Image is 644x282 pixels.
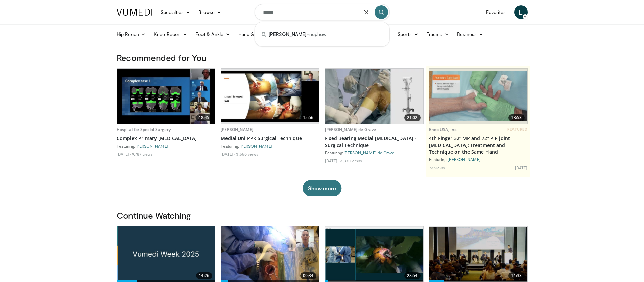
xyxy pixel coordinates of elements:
img: 6e5fd13c-0bf4-4ae3-b7e1-68ea6f1a4359.620x360_q85_upscale.jpg [325,69,423,124]
a: [PERSON_NAME] [239,144,272,148]
div: Featuring: [325,150,424,155]
li: [DATE] [117,151,131,157]
a: Browse [194,5,225,19]
h3: Recommended for You [117,52,528,63]
a: 28:54 [325,226,423,282]
a: 14:26 [117,226,215,282]
li: [DATE] [515,165,528,170]
img: b10511b6-79e2-46bc-baab-d1274e8fbef4.620x360_q85_upscale.jpg [429,227,527,281]
a: [PERSON_NAME] [448,157,481,162]
li: [DATE] [325,158,339,164]
a: Hospital for Special Surgery [117,127,171,132]
span: 15:56 [300,114,316,121]
a: [PERSON_NAME] de Grave [343,150,395,155]
span: 21:02 [404,114,421,121]
a: Foot & Ankle [191,27,234,41]
li: 73 views [429,165,445,170]
div: Featuring: [117,143,215,149]
a: Specialties [157,5,195,19]
span: 09:34 [300,272,316,279]
a: Sports [393,27,423,41]
span: 13:53 [508,114,525,121]
span: 14:26 [196,272,212,279]
a: [PERSON_NAME] [221,127,254,132]
a: 13:53 [429,69,527,124]
a: 18:45 [117,69,215,124]
img: e2049be2-b779-4555-aac6-6318a016c205.620x360_q85_upscale.jpg [221,226,319,282]
a: Endo USA, Inc. [429,127,458,132]
a: Trauma [423,27,453,41]
a: Fixed Bearing Medial [MEDICAL_DATA] - Surgical Technique [325,135,424,149]
div: Featuring: [429,157,528,162]
a: Complex Primary [MEDICAL_DATA] [117,135,215,142]
li: [DATE] [221,151,235,157]
a: Business [453,27,487,41]
img: f2eb7e46-0718-475a-8f7c-ce1e319aa5a8.620x360_q85_upscale.jpg [325,227,423,281]
li: 3,370 views [340,158,362,164]
a: [PERSON_NAME] de Grave [325,127,376,132]
img: VuMedi Logo [117,9,152,16]
a: 15:56 [221,69,319,124]
a: L [514,5,528,19]
input: Search topics, interventions [255,4,390,20]
a: 4th Finger 32º MP and 72º PIP joint [MEDICAL_DATA]: Treatment and Technique on the Same Hand [429,135,528,155]
li: 3,550 views [236,151,258,157]
img: e4f1a5b7-268b-4559-afc9-fa94e76e0451.620x360_q85_upscale.jpg [117,69,215,124]
a: Knee Recon [150,27,191,41]
a: [PERSON_NAME] [135,144,168,148]
h3: Continue Watching [117,210,528,221]
div: Featuring: [221,143,319,149]
span: FEATURED [507,127,527,132]
img: 985ad6c2-8ce1-4160-8a7f-8647d918f718.jpg.620x360_q85_upscale.jpg [117,226,215,282]
img: df76da42-88e9-456c-9474-e630a7cc5d98.620x360_q85_upscale.jpg [429,71,527,122]
span: [PERSON_NAME] [269,31,307,37]
button: Show more [303,180,341,196]
img: 80405c95-6aea-4cda-9869-70f6c93ce453.620x360_q85_upscale.jpg [221,71,319,121]
span: +nephew [269,31,326,38]
a: Hand & Wrist [234,27,278,41]
a: Favorites [482,5,510,19]
a: 09:34 [221,226,319,282]
a: 11:33 [429,226,527,282]
a: Hip Recon [113,27,150,41]
span: 11:33 [508,272,525,279]
span: 18:45 [196,114,212,121]
a: 21:02 [325,69,423,124]
li: 9,787 views [132,151,153,157]
a: Medial Uni PPK Surgical Technique [221,135,319,142]
span: 28:54 [404,272,421,279]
